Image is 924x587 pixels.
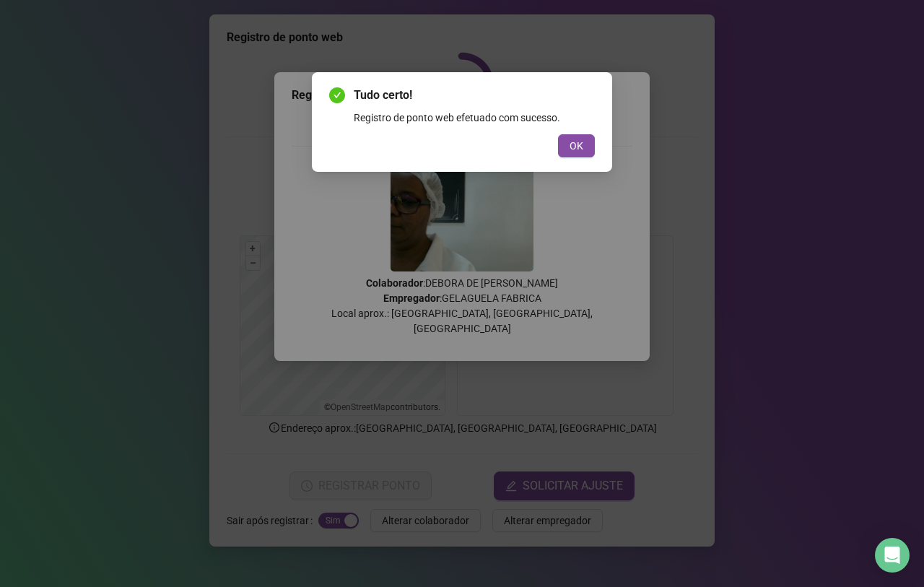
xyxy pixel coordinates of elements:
[570,138,583,154] span: OK
[354,87,595,104] span: Tudo certo!
[875,538,910,573] div: Open Intercom Messenger
[329,87,345,103] span: check-circle
[558,134,595,157] button: OK
[354,110,595,126] div: Registro de ponto web efetuado com sucesso.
